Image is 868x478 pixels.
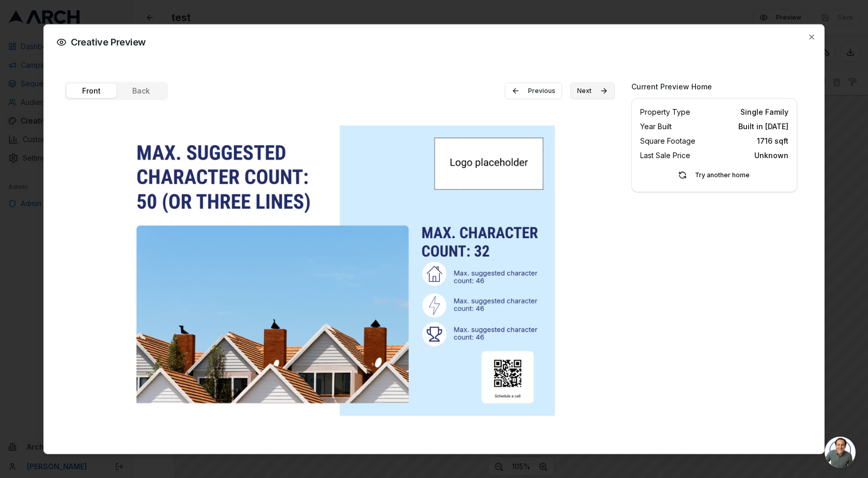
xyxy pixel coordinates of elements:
span: Unknown [754,150,788,160]
button: Front [67,83,116,98]
button: Previous [505,82,562,99]
span: Year Built [640,121,672,131]
span: Creative Preview [71,37,146,47]
img: Creative thumbnail [125,125,555,416]
span: Built in [DATE] [738,121,788,131]
span: Square Footage [640,135,695,146]
span: Property Type [640,106,690,117]
button: Next [570,82,615,99]
span: 1716 sqft [757,135,788,146]
h3: Current Preview Home [631,81,798,91]
button: Try another home [640,166,789,183]
span: Last Sale Price [640,150,690,160]
span: Single Family [740,106,788,117]
button: Back [116,83,166,98]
